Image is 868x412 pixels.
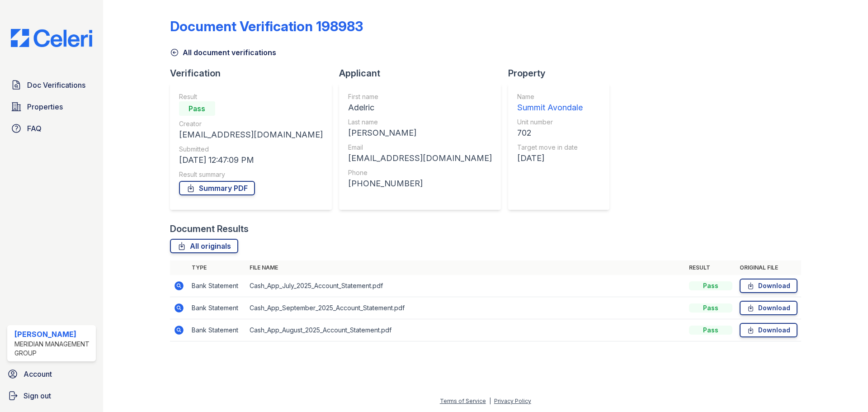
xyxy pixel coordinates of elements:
div: Document Verification 198983 [170,18,363,34]
a: All document verifications [170,47,276,58]
td: Bank Statement [188,319,246,341]
div: Applicant [339,67,508,80]
a: Download [740,323,797,337]
div: [PHONE_NUMBER] [348,177,492,190]
div: [PERSON_NAME] [348,127,492,139]
div: Summit Avondale [517,101,583,114]
div: Pass [689,303,732,313]
div: Email [348,143,492,152]
div: Pass [689,281,732,290]
a: Sign out [4,387,99,405]
div: 702 [517,127,583,139]
span: Doc Verifications [27,80,85,90]
div: [EMAIL_ADDRESS][DOMAIN_NAME] [179,128,323,141]
div: First name [348,92,492,101]
td: Cash_App_September_2025_Account_Statement.pdf [246,297,685,319]
div: Document Results [170,223,249,235]
div: Last name [348,118,492,127]
img: CE_Logo_Blue-a8612792a0a2168367f1c8372b55b34899dd931a85d93a1a3d3e32e68fde9ad4.png [4,29,99,47]
th: Result [685,260,736,275]
a: Name Summit Avondale [517,92,583,114]
a: Account [4,365,99,383]
div: Property [508,67,617,80]
span: Account [24,369,52,379]
a: Doc Verifications [7,76,96,94]
div: Adelric [348,101,492,114]
div: Name [517,92,583,101]
td: Cash_App_August_2025_Account_Statement.pdf [246,319,685,341]
a: Properties [7,98,96,116]
div: Creator [179,119,323,128]
div: Pass [179,101,215,116]
td: Bank Statement [188,275,246,297]
a: Download [740,301,797,315]
a: Terms of Service [440,398,486,404]
div: [DATE] [517,152,583,165]
div: Unit number [517,118,583,127]
th: File name [246,260,685,275]
a: Download [740,279,797,293]
a: Privacy Policy [494,398,531,404]
a: FAQ [7,119,96,137]
th: Type [188,260,246,275]
span: FAQ [27,123,42,134]
td: Bank Statement [188,297,246,319]
div: Submitted [179,145,323,154]
div: Verification [170,67,339,80]
div: Target move in date [517,143,583,152]
div: [PERSON_NAME] [14,329,92,340]
div: | [489,398,491,404]
td: Cash_App_July_2025_Account_Statement.pdf [246,275,685,297]
span: Properties [27,101,63,112]
div: Result summary [179,170,323,179]
div: [EMAIL_ADDRESS][DOMAIN_NAME] [348,152,492,165]
th: Original file [736,260,801,275]
div: Result [179,92,323,101]
div: Phone [348,168,492,177]
div: Pass [689,326,732,335]
span: Sign out [24,390,51,401]
a: All originals [170,239,238,253]
div: [DATE] 12:47:09 PM [179,154,323,166]
a: Summary PDF [179,181,255,195]
div: Meridian Management Group [14,340,92,358]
